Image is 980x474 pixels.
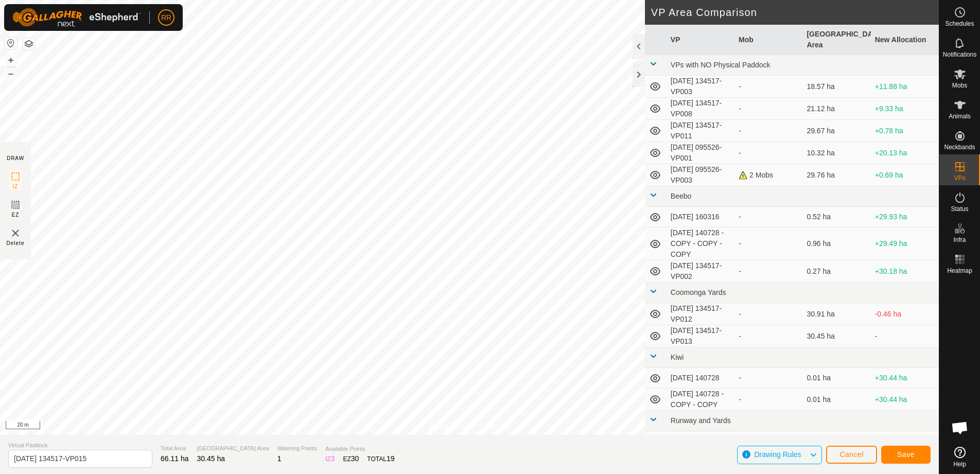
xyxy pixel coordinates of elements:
[739,331,798,342] div: -
[667,142,734,164] td: [DATE] 095526-VP001
[343,453,359,464] div: EZ
[953,237,966,243] span: Infra
[7,154,24,162] div: DRAW
[331,454,335,463] span: 3
[667,303,734,325] td: [DATE] 134517-VP012
[161,444,189,453] span: Total Area
[826,446,877,464] button: Cancel
[871,76,939,98] td: +11.88 ha
[802,368,870,389] td: 0.01 ha
[12,8,141,27] img: Gallagher Logo
[871,142,939,164] td: +20.13 ha
[5,67,17,80] button: –
[802,98,870,120] td: 21.12 ha
[871,164,939,186] td: +0.69 ha
[739,394,798,405] div: -
[671,192,691,200] span: Beebo
[944,144,975,150] span: Neckbands
[197,444,269,453] span: [GEOGRAPHIC_DATA] Area
[739,126,798,136] div: -
[667,164,734,186] td: [DATE] 095526-VP003
[954,175,965,181] span: VPs
[839,450,864,459] span: Cancel
[871,325,939,347] td: -
[944,412,975,443] div: Open chat
[802,325,870,347] td: 30.45 ha
[429,422,467,431] a: Privacy Policy
[8,441,152,450] span: Virtual Paddock
[952,82,967,89] span: Mobs
[667,98,734,120] td: [DATE] 134517-VP008
[161,454,189,463] span: 66.11 ha
[802,76,870,98] td: 18.57 ha
[802,164,870,186] td: 29.76 ha
[802,207,870,227] td: 0.52 ha
[953,461,966,467] span: Help
[739,103,798,114] div: -
[943,51,976,58] span: Notifications
[197,454,225,463] span: 30.45 ha
[667,227,734,260] td: [DATE] 140728 - COPY - COPY - COPY
[671,353,684,361] span: Kiwi
[667,260,734,283] td: [DATE] 134517-VP002
[651,6,939,19] h2: VP Area Comparison
[945,21,974,27] span: Schedules
[671,61,771,69] span: VPs with NO Physical Paddock
[871,207,939,227] td: +29.93 ha
[739,81,798,92] div: -
[667,207,734,227] td: [DATE] 160316
[871,431,939,452] td: +29.05 ha
[951,206,968,212] span: Status
[802,260,870,283] td: 0.27 ha
[667,25,734,55] th: VP
[939,443,980,471] a: Help
[277,444,317,453] span: Watering Points
[739,266,798,277] div: -
[325,445,395,453] span: Available Points
[325,453,335,464] div: IZ
[802,25,870,55] th: [GEOGRAPHIC_DATA] Area
[871,120,939,142] td: +0.78 ha
[667,368,734,389] td: [DATE] 140728
[739,148,798,159] div: -
[739,309,798,320] div: -
[871,25,939,55] th: New Allocation
[7,239,25,247] span: Delete
[802,120,870,142] td: 29.67 ha
[802,227,870,260] td: 0.96 ha
[881,446,931,464] button: Save
[871,303,939,325] td: -0.46 ha
[871,368,939,389] td: +30.44 ha
[161,12,171,23] span: RR
[5,54,17,66] button: +
[734,25,802,55] th: Mob
[667,76,734,98] td: [DATE] 134517-VP003
[897,450,915,459] span: Save
[23,38,35,50] button: Map Layers
[802,431,870,452] td: 1.4 ha
[739,170,798,181] div: 2 Mobs
[387,454,395,463] span: 19
[351,454,359,463] span: 30
[667,389,734,411] td: [DATE] 140728 - COPY - COPY
[871,227,939,260] td: +29.49 ha
[754,450,801,459] span: Drawing Rules
[671,288,726,296] span: Coomonga Yards
[667,431,734,452] td: [DATE] 104810
[802,303,870,325] td: 30.91 ha
[667,325,734,347] td: [DATE] 134517-VP013
[12,211,20,219] span: EZ
[871,98,939,120] td: +9.33 ha
[871,260,939,283] td: +30.18 ha
[947,268,972,274] span: Heatmap
[949,113,971,119] span: Animals
[277,454,282,463] span: 1
[367,453,394,464] div: TOTAL
[9,227,22,239] img: VP
[671,416,731,425] span: Runway and Yards
[13,183,19,190] span: IZ
[5,37,17,49] button: Reset Map
[739,373,798,383] div: -
[871,389,939,411] td: +30.44 ha
[739,238,798,249] div: -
